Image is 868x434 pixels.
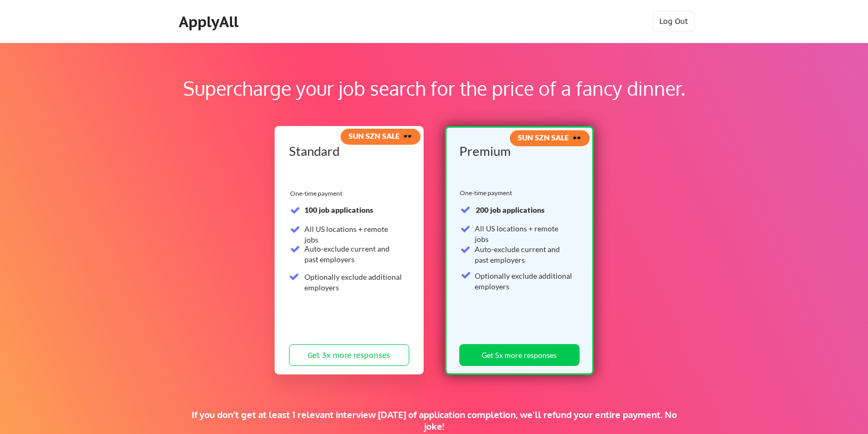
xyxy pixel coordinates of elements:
[290,189,345,198] div: One-time payment
[459,145,576,157] div: Premium
[459,344,580,366] button: Get 5x more responses
[349,131,412,140] strong: SUN SZN SALE 🕶️
[179,13,242,31] div: ApplyAll
[68,74,800,103] div: Supercharge your job search for the price of a fancy dinner.
[304,224,403,245] div: All US locations + remote jobs
[460,189,515,197] div: One-time payment
[304,205,373,214] strong: 100 job applications
[304,272,403,293] div: Optionally exclude additional employers
[476,205,544,214] strong: 200 job applications
[185,409,683,432] div: If you don't get at least 1 relevant interview [DATE] of application completion, we'll refund you...
[518,133,581,142] strong: SUN SZN SALE 🕶️
[475,223,573,244] div: All US locations + remote jobs
[289,145,406,157] div: Standard
[304,244,403,264] div: Auto-exclude current and past employers
[652,11,695,32] button: Log Out
[475,271,573,291] div: Optionally exclude additional employers
[289,344,409,366] button: Get 3x more responses
[475,244,573,265] div: Auto-exclude current and past employers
